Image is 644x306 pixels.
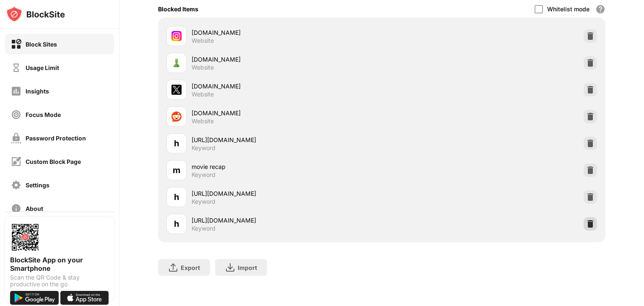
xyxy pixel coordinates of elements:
img: favicons [171,85,182,95]
div: About [26,205,43,212]
div: Website [192,117,214,125]
img: focus-off.svg [11,109,21,120]
div: Password Protection [26,135,86,142]
div: Blocked Items [158,5,198,13]
div: Insights [26,88,49,95]
div: Scan the QR Code & stay productive on the go [10,274,109,288]
img: favicons [171,58,182,68]
div: Keyword [192,144,216,152]
img: block-on.svg [11,39,21,49]
div: Settings [26,182,49,189]
div: Website [192,91,214,98]
div: Usage Limit [26,64,59,71]
div: [URL][DOMAIN_NAME] [192,216,382,225]
img: about-off.svg [11,203,21,214]
div: BlockSite App on your Smartphone [10,256,109,272]
div: [DOMAIN_NAME] [192,109,382,117]
div: [URL][DOMAIN_NAME] [192,135,382,144]
img: time-usage-off.svg [11,62,21,73]
div: Custom Block Page [26,158,81,165]
img: favicons [171,31,182,41]
img: customize-block-page-off.svg [11,156,21,167]
div: h [174,137,179,150]
div: Website [192,37,214,44]
div: Keyword [192,198,216,205]
div: Import [238,264,257,271]
img: favicons [171,112,182,122]
div: Whitelist mode [547,5,589,13]
div: [DOMAIN_NAME] [192,55,382,64]
div: [DOMAIN_NAME] [192,28,382,37]
img: download-on-the-app-store.svg [60,291,109,305]
div: Focus Mode [26,111,61,118]
img: password-protection-off.svg [11,133,21,143]
div: h [174,218,179,230]
div: movie recap [192,162,382,171]
div: Block Sites [26,41,57,48]
div: m [173,164,180,176]
img: settings-off.svg [11,180,21,190]
div: Website [192,64,214,71]
div: h [174,191,179,203]
img: get-it-on-google-play.svg [10,291,59,305]
img: options-page-qr-code.png [10,222,40,252]
div: Keyword [192,171,216,179]
img: logo-blocksite.svg [6,6,65,23]
div: [DOMAIN_NAME] [192,82,382,91]
img: insights-off.svg [11,86,21,96]
div: Keyword [192,225,216,232]
div: [URL][DOMAIN_NAME] [192,189,382,198]
div: Export [181,264,200,271]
